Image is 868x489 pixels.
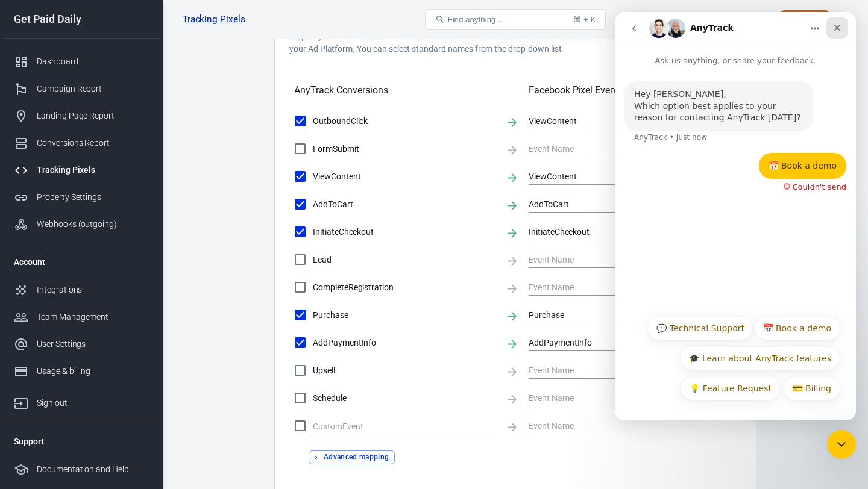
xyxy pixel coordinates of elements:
[615,12,856,420] iframe: To enrich screen reader interactions, please activate Accessibility in Grammarly extension settings
[313,309,495,322] span: Purchase
[4,184,159,211] a: Property Settings
[529,84,737,96] h5: Facebook Pixel Events
[313,170,495,183] span: ViewContent
[529,196,719,211] input: Event Name
[529,335,719,350] input: Event Name
[37,284,149,296] div: Integrations
[4,129,159,157] a: Conversions Report
[289,30,741,55] p: Map AnyTrack Standard Conversions to Facebook Pixel Standard Events or disable the events you don...
[4,14,159,25] div: Get Paid Daily
[573,15,596,24] div: ⌘ + K
[4,331,159,358] a: User Settings
[37,55,149,68] div: Dashboard
[447,15,502,24] span: Find anything...
[529,418,719,433] input: Event Name
[827,430,856,459] iframe: Intercom live chat
[4,385,159,417] a: Sign out
[37,83,149,95] div: Campaign Report
[529,390,719,405] input: Event Name
[183,13,245,26] a: Tracking Pixels
[37,463,149,476] div: Documentation and Help
[294,84,388,96] h5: AnyTrack Conversions
[829,5,858,34] a: Sign out
[37,338,149,350] div: User Settings
[529,279,719,294] input: Event Name
[529,224,719,239] input: Event Name
[4,211,159,238] a: Webhooks (outgoing)
[529,307,719,322] input: Event Name
[529,169,719,184] input: Event Name
[4,276,159,304] a: Integrations
[529,113,719,128] input: Event Name
[425,9,606,30] button: Find anything...⌘ + K
[313,198,495,211] span: AddToCart
[4,358,159,385] a: Usage & billing
[4,248,159,276] li: Account
[781,10,829,29] button: Upgrade
[529,252,719,267] input: Event Name
[4,304,159,331] a: Team Management
[37,311,149,323] div: Team Management
[37,137,149,149] div: Conversions Report
[313,392,495,405] span: Schedule
[313,281,495,294] span: CompleteRegistration
[37,218,149,231] div: Webhooks (outgoing)
[4,75,159,102] a: Campaign Report
[37,191,149,204] div: Property Settings
[4,102,159,129] a: Landing Page Report
[4,157,159,184] a: Tracking Pixels
[313,254,495,266] span: Lead
[529,141,719,156] input: Event Name
[37,397,149,410] div: Sign out
[313,226,495,238] span: InitiateCheckout
[313,419,477,434] input: Clear
[313,337,495,349] span: AddPaymentInfo
[37,365,149,378] div: Usage & billing
[313,364,495,377] span: Upsell
[313,115,495,128] span: OutboundClick
[4,48,159,75] a: Dashboard
[529,363,719,378] input: Event Name
[37,164,149,176] div: Tracking Pixels
[37,110,149,122] div: Landing Page Report
[313,143,495,155] span: FormSubmit
[4,427,159,456] li: Support
[309,450,395,464] button: Advanced mapping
